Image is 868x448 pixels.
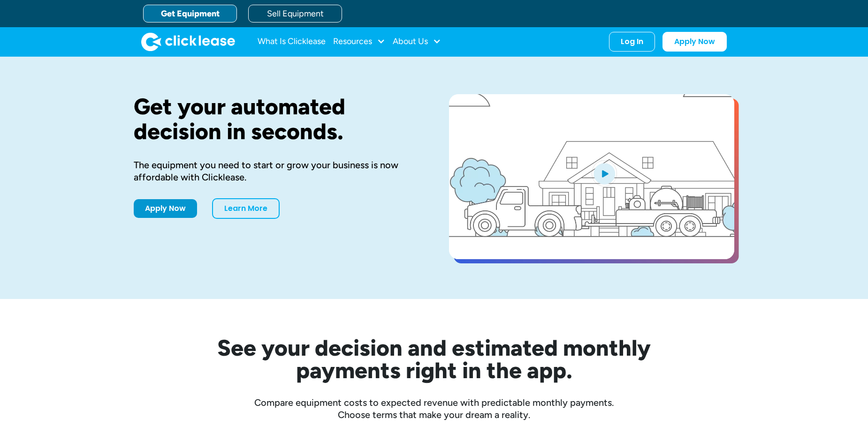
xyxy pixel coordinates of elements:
[143,5,237,22] a: Get Equipment
[449,94,734,259] a: open lightbox
[134,94,419,144] h1: Get your automated decision in seconds.
[134,396,734,421] div: Compare equipment costs to expected revenue with predictable monthly payments. Choose terms that ...
[621,37,643,46] div: Log In
[171,336,697,381] h2: See your decision and estimated monthly payments right in the app.
[134,199,197,218] a: Apply Now
[258,32,326,51] a: What Is Clicklease
[393,32,441,51] div: About Us
[248,5,342,22] a: Sell Equipment
[134,159,419,183] div: The equipment you need to start or grow your business is now affordable with Clicklease.
[662,32,727,52] a: Apply Now
[141,32,235,51] img: Clicklease logo
[212,198,280,219] a: Learn More
[333,32,385,51] div: Resources
[141,32,235,51] a: home
[592,160,617,187] img: Blue play button logo on a light blue circular background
